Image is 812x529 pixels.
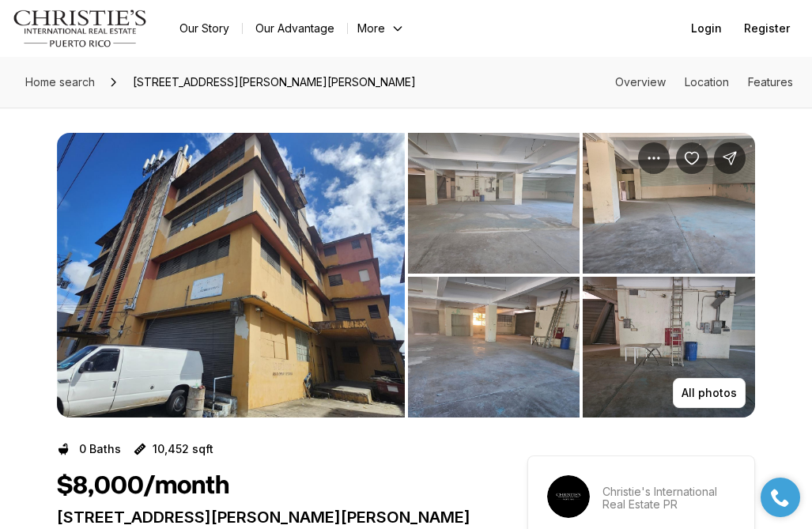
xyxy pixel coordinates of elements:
[615,76,793,89] nav: Page section menu
[57,508,470,527] p: [STREET_ADDRESS][PERSON_NAME][PERSON_NAME]
[735,13,799,44] button: Register
[685,75,729,89] a: Skip to: Location
[673,378,746,408] button: All photos
[167,17,242,40] a: Our Story
[682,13,731,44] button: Login
[127,70,422,95] span: [STREET_ADDRESS][PERSON_NAME][PERSON_NAME]
[25,75,95,89] span: Home search
[583,133,755,274] button: View image gallery
[243,17,347,40] a: Our Advantage
[57,133,405,418] li: 1 of 7
[348,17,414,40] button: More
[79,443,121,455] p: 0 Baths
[744,22,790,35] span: Register
[602,486,735,511] p: Christie's International Real Estate PR
[13,9,148,47] img: logo
[408,133,756,418] li: 2 of 7
[676,142,708,174] button: Save Property: 2328 CALLE BLANCA REXACH #1
[19,70,101,95] a: Home search
[408,133,580,274] button: View image gallery
[57,471,229,501] h1: $8,000/month
[682,387,737,399] p: All photos
[748,75,793,89] a: Skip to: Features
[153,443,213,455] p: 10,452 sqft
[57,133,755,418] div: Listing Photos
[691,22,722,35] span: Login
[638,142,670,174] button: Property options
[57,133,405,418] button: View image gallery
[408,277,580,418] button: View image gallery
[583,277,755,418] button: View image gallery
[714,142,746,174] button: Share Property: 2328 CALLE BLANCA REXACH #1
[615,75,666,89] a: Skip to: Overview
